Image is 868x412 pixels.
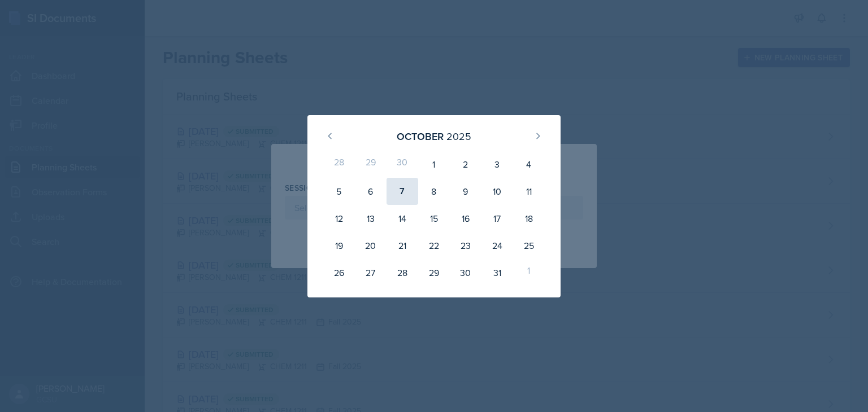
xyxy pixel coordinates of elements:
[387,151,418,178] div: 30
[323,232,355,259] div: 19
[387,205,418,232] div: 14
[481,151,513,178] div: 3
[481,232,513,259] div: 24
[513,151,545,178] div: 4
[355,151,387,178] div: 29
[481,259,513,286] div: 31
[418,178,450,205] div: 8
[450,259,481,286] div: 30
[513,178,545,205] div: 11
[323,178,355,205] div: 5
[450,205,481,232] div: 16
[355,232,387,259] div: 20
[323,259,355,286] div: 26
[418,205,450,232] div: 15
[355,205,387,232] div: 13
[481,178,513,205] div: 10
[450,232,481,259] div: 23
[397,129,444,144] div: October
[418,232,450,259] div: 22
[355,178,387,205] div: 6
[513,205,545,232] div: 18
[355,259,387,286] div: 27
[450,151,481,178] div: 2
[513,259,545,286] div: 1
[387,232,418,259] div: 21
[323,151,355,178] div: 28
[387,259,418,286] div: 28
[418,259,450,286] div: 29
[446,129,471,144] div: 2025
[513,232,545,259] div: 25
[387,178,418,205] div: 7
[450,178,481,205] div: 9
[323,205,355,232] div: 12
[418,151,450,178] div: 1
[481,205,513,232] div: 17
